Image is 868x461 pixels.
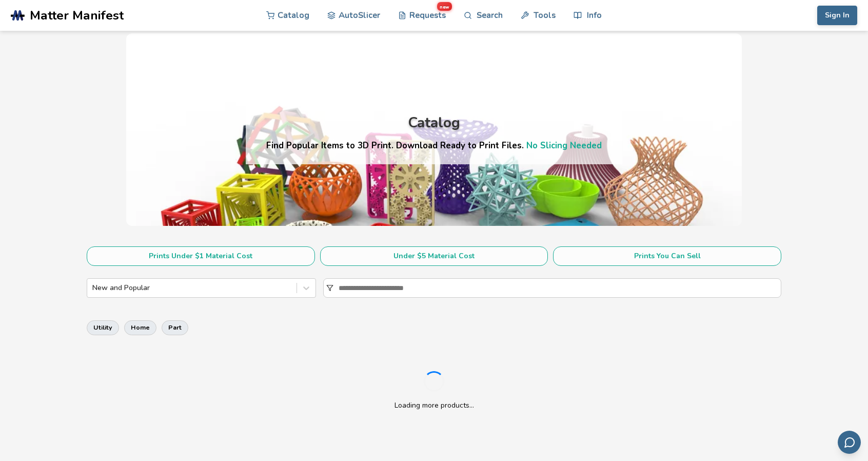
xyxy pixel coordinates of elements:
[320,246,548,266] button: Under $5 Material Cost
[817,6,857,25] button: Sign In
[526,140,602,151] a: No Slicing Needed
[92,284,94,292] input: New and Popular
[408,115,460,131] div: Catalog
[30,8,124,23] span: Matter Manifest
[87,320,119,335] button: utility
[553,246,781,266] button: Prints You Can Sell
[162,320,188,335] button: part
[437,2,452,11] span: new
[838,431,861,454] button: Send feedback via email
[87,246,315,266] button: Prints Under $1 Material Cost
[266,140,602,151] h4: Find Popular Items to 3D Print. Download Ready to Print Files.
[124,320,156,335] button: home
[394,400,474,411] p: Loading more products...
